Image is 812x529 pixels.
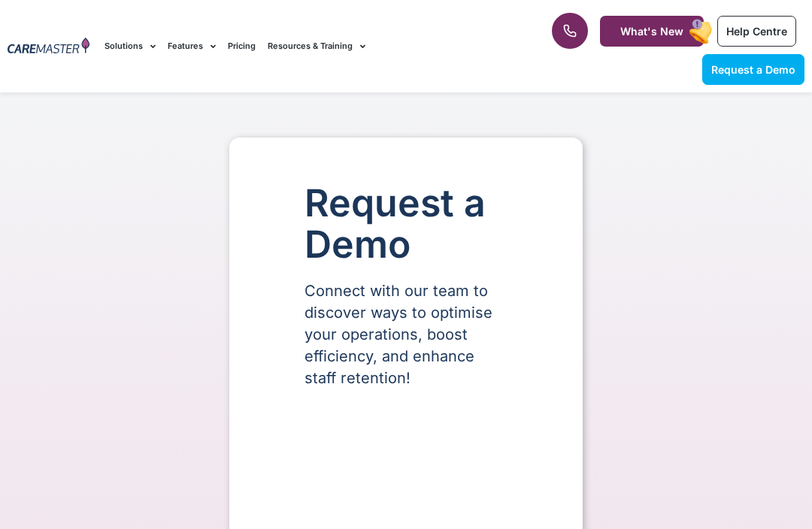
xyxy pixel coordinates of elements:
p: Connect with our team to discover ways to optimise your operations, boost efficiency, and enhance... [304,280,507,389]
span: What's New [620,25,683,38]
a: Request a Demo [702,54,804,85]
a: Help Centre [717,16,796,47]
img: CareMaster Logo [8,38,89,56]
a: What's New [600,16,704,47]
span: Request a Demo [711,63,795,76]
a: Solutions [105,21,156,71]
a: Pricing [228,21,256,71]
h1: Request a Demo [304,183,507,265]
nav: Menu [105,21,517,71]
a: Resources & Training [268,21,365,71]
span: Help Centre [726,25,787,38]
a: Features [168,21,216,71]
